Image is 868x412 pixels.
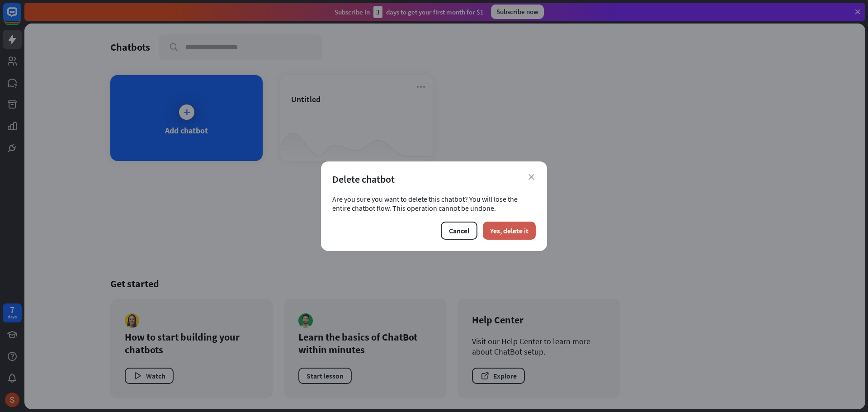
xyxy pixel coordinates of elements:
[528,174,534,180] i: close
[7,4,34,31] button: Open LiveChat chat widget
[483,222,536,240] button: Yes, delete it
[441,222,477,240] button: Cancel
[332,173,536,185] div: Delete chatbot
[332,194,536,213] div: Are you sure you want to delete this chatbot? You will lose the entire chatbot flow. This operati...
